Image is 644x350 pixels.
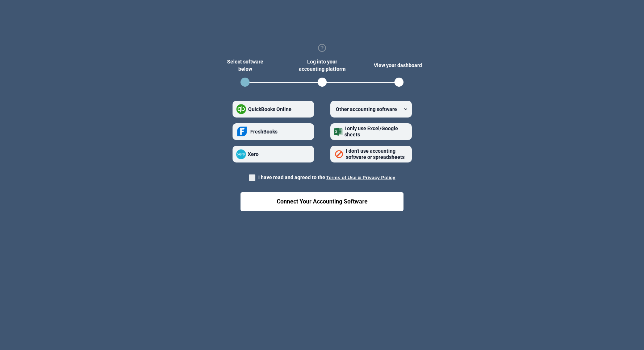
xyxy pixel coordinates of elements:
span: I have read and agreed to the [258,174,396,180]
svg: view accounting link security info [318,44,326,52]
span: I don't use accounting software or spreadsheets [346,148,405,160]
img: quickbooks-online [236,104,246,114]
img: xero [236,149,246,159]
button: view accounting link security info [318,44,326,53]
button: open step 3 [394,78,403,87]
span: Other accounting software [336,106,397,112]
img: none [334,149,344,159]
span: FreshBooks [250,129,277,135]
div: View your dashboard [374,58,425,73]
button: open step 1 [241,78,250,87]
button: open step 2 [318,78,327,87]
button: I have read and agreed to the [326,175,396,180]
img: excel [334,128,343,136]
div: Select software below [220,58,271,73]
ol: Steps Indicator [231,78,413,90]
span: QuickBooks Online [248,106,292,112]
div: Log into your accounting platform [297,58,347,73]
span: Xero [248,151,259,157]
button: Connect Your Accounting Software [241,192,403,211]
span: I only use Excel/Google sheets [344,125,398,138]
img: freshbooks [236,124,248,139]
